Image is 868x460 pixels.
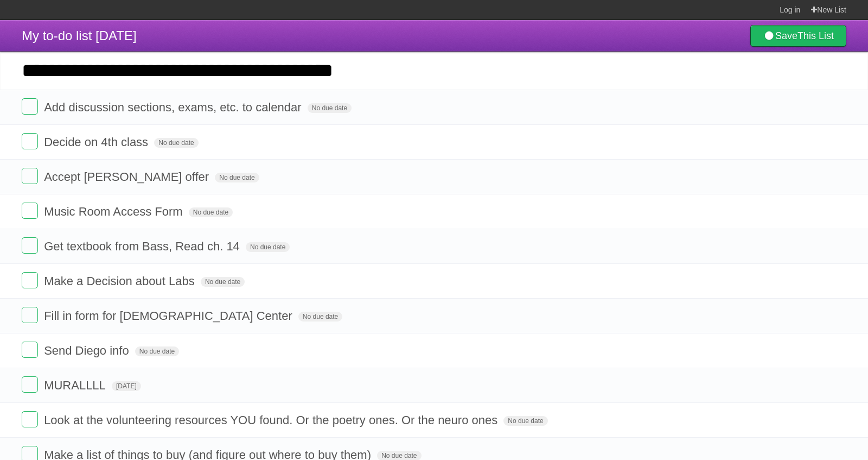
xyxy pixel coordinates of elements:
[22,237,38,254] label: Done
[44,170,212,184] span: Accept [PERSON_NAME] offer
[201,277,245,287] span: No due date
[44,274,197,288] span: Make a Decision about Labs
[44,240,242,253] span: Get textbook from Bass, Read ch. 14
[44,135,151,149] span: Decide on 4th class
[44,309,295,323] span: Fill in form for [DEMOGRAPHIC_DATA] Center
[503,416,547,426] span: No due date
[308,103,352,113] span: No due date
[44,344,132,357] span: Send Diego info
[22,133,38,149] label: Done
[44,205,186,218] span: Music Room Access Form
[154,138,198,148] span: No due date
[22,307,38,323] label: Done
[44,379,108,392] span: MURALLLL
[22,411,38,427] label: Done
[797,30,834,41] b: This List
[22,98,38,115] label: Done
[22,376,38,393] label: Done
[298,312,342,322] span: No due date
[189,207,233,217] span: No due date
[215,173,259,182] span: No due date
[246,242,290,252] span: No due date
[22,342,38,358] label: Done
[22,168,38,184] label: Done
[22,28,137,43] span: My to-do list [DATE]
[22,272,38,288] label: Done
[22,203,38,219] label: Done
[135,346,179,356] span: No due date
[750,25,846,47] a: SaveThis List
[112,381,141,391] span: [DATE]
[44,100,304,114] span: Add discussion sections, exams, etc. to calendar
[44,413,500,427] span: Look at the volunteering resources YOU found. Or the poetry ones. Or the neuro ones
